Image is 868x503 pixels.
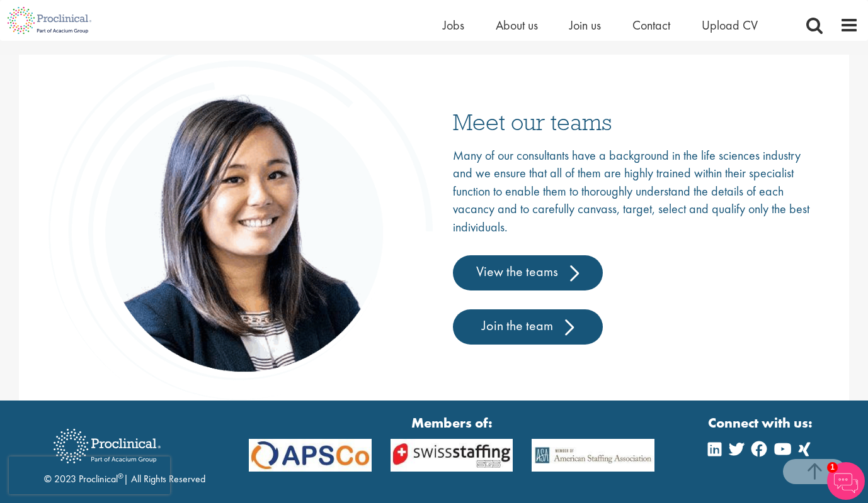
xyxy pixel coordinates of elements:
[443,17,464,33] a: Jobs
[827,462,838,473] span: 1
[9,456,170,494] iframe: reCAPTCHA
[453,110,821,133] h3: Meet our teams
[453,255,603,290] a: View the teams
[249,413,654,433] strong: Members of:
[453,309,603,345] a: Join the team
[44,419,205,487] div: © 2023 Proclinical | All Rights Reserved
[569,17,601,33] a: Join us
[708,413,815,433] strong: Connect with us:
[522,439,664,471] img: APSCo
[496,17,538,33] a: About us
[632,17,670,33] a: Contact
[44,420,170,472] img: Proclinical Recruitment
[453,146,821,345] div: Many of our consultants have a background in the life sciences industry and we ensure that all of...
[381,439,523,471] img: APSCo
[47,40,434,401] img: people
[239,439,381,471] img: APSCo
[702,17,758,33] a: Upload CV
[827,462,865,500] img: Chatbot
